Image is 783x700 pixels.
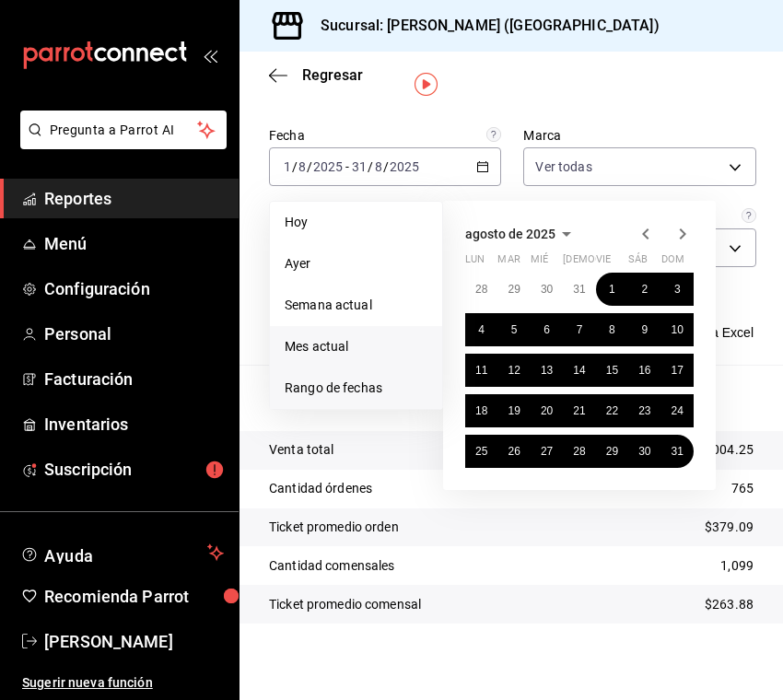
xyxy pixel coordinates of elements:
span: Menú [44,231,224,256]
button: 10 de agosto de 2025 [661,313,694,346]
abbr: 1 de agosto de 2025 [609,283,615,296]
button: agosto de 2025 [465,223,578,245]
abbr: 22 de agosto de 2025 [606,404,618,417]
span: [PERSON_NAME] [44,629,224,654]
input: -- [283,159,292,174]
abbr: domingo [661,253,684,273]
button: 30 de agosto de 2025 [628,435,660,468]
button: 28 de julio de 2025 [465,273,497,306]
button: 16 de agosto de 2025 [628,354,660,387]
abbr: 4 de agosto de 2025 [478,323,485,336]
abbr: lunes [465,253,485,273]
span: / [307,159,312,174]
h3: Sucursal: [PERSON_NAME] ([GEOGRAPHIC_DATA]) [306,15,660,37]
abbr: sábado [628,253,648,273]
button: open_drawer_menu [203,48,217,63]
span: Suscripción [44,457,224,482]
span: Regresar [302,66,363,84]
abbr: 14 de agosto de 2025 [573,364,585,377]
abbr: 16 de agosto de 2025 [638,364,650,377]
abbr: 13 de agosto de 2025 [541,364,553,377]
label: Fecha [269,129,501,142]
p: Ticket promedio comensal [269,595,421,614]
p: Ticket promedio orden [269,518,399,537]
abbr: 2 de agosto de 2025 [641,283,648,296]
button: 13 de agosto de 2025 [531,354,563,387]
abbr: 8 de agosto de 2025 [609,323,615,336]
abbr: 19 de agosto de 2025 [508,404,520,417]
p: Venta total [269,440,333,460]
button: 14 de agosto de 2025 [563,354,595,387]
button: 24 de agosto de 2025 [661,394,694,427]
abbr: 25 de agosto de 2025 [475,445,487,458]
button: 29 de agosto de 2025 [596,435,628,468]
button: 26 de agosto de 2025 [497,435,530,468]
input: ---- [389,159,420,174]
abbr: 30 de agosto de 2025 [638,445,650,458]
span: Ayuda [44,542,200,564]
abbr: 5 de agosto de 2025 [511,323,518,336]
button: 27 de agosto de 2025 [531,435,563,468]
abbr: miércoles [531,253,548,273]
abbr: 24 de agosto de 2025 [672,404,684,417]
abbr: 29 de julio de 2025 [508,283,520,296]
button: 18 de agosto de 2025 [465,394,497,427]
button: 20 de agosto de 2025 [531,394,563,427]
span: Pregunta a Parrot AI [50,121,198,140]
abbr: 3 de agosto de 2025 [674,283,681,296]
span: Sugerir nueva función [22,673,224,693]
abbr: 26 de agosto de 2025 [508,445,520,458]
span: Mes actual [285,337,427,356]
button: 21 de agosto de 2025 [563,394,595,427]
abbr: 28 de agosto de 2025 [573,445,585,458]
button: 15 de agosto de 2025 [596,354,628,387]
span: Semana actual [285,296,427,315]
abbr: viernes [596,253,611,273]
span: Recomienda Parrot [44,584,224,609]
p: $379.09 [705,518,754,537]
button: 17 de agosto de 2025 [661,354,694,387]
img: Tooltip marker [415,73,438,96]
abbr: 11 de agosto de 2025 [475,364,487,377]
button: 7 de agosto de 2025 [563,313,595,346]
button: 6 de agosto de 2025 [531,313,563,346]
abbr: 21 de agosto de 2025 [573,404,585,417]
span: / [383,159,389,174]
input: ---- [312,159,344,174]
span: / [292,159,298,174]
button: 22 de agosto de 2025 [596,394,628,427]
p: Cantidad órdenes [269,479,372,498]
abbr: 31 de julio de 2025 [573,283,585,296]
button: 28 de agosto de 2025 [563,435,595,468]
abbr: 28 de julio de 2025 [475,283,487,296]
button: 30 de julio de 2025 [531,273,563,306]
abbr: jueves [563,253,672,273]
abbr: 30 de julio de 2025 [541,283,553,296]
span: - [345,159,349,174]
abbr: 18 de agosto de 2025 [475,404,487,417]
button: 19 de agosto de 2025 [497,394,530,427]
span: / [368,159,373,174]
span: agosto de 2025 [465,227,555,241]
abbr: 10 de agosto de 2025 [672,323,684,336]
span: Inventarios [44,412,224,437]
button: 2 de agosto de 2025 [628,273,660,306]
p: Cantidad comensales [269,556,395,576]
button: 9 de agosto de 2025 [628,313,660,346]
button: 29 de julio de 2025 [497,273,530,306]
button: 23 de agosto de 2025 [628,394,660,427]
button: 11 de agosto de 2025 [465,354,497,387]
abbr: 29 de agosto de 2025 [606,445,618,458]
p: $263.88 [705,595,754,614]
button: 25 de agosto de 2025 [465,435,497,468]
button: 31 de julio de 2025 [563,273,595,306]
button: 8 de agosto de 2025 [596,313,628,346]
abbr: 27 de agosto de 2025 [541,445,553,458]
span: Facturación [44,367,224,391]
span: Configuración [44,276,224,301]
abbr: martes [497,253,520,273]
button: 12 de agosto de 2025 [497,354,530,387]
button: Pregunta a Parrot AI [20,111,227,149]
abbr: 15 de agosto de 2025 [606,364,618,377]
